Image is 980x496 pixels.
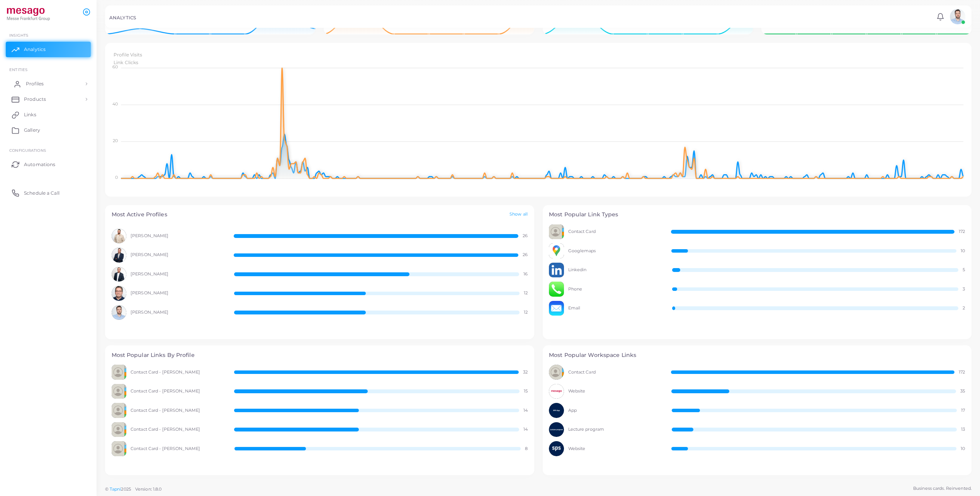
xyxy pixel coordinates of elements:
tspan: 40 [112,101,117,107]
img: avatar [549,282,564,297]
span: Contact Card - [PERSON_NAME] [131,369,226,375]
span: 13 [961,426,965,433]
img: avatar [112,248,127,263]
span: Phone [568,286,664,292]
span: 172 [959,229,965,235]
img: avatar [549,243,564,258]
span: 26 [523,252,528,258]
span: Linkedin [568,267,664,273]
a: Show all [510,211,528,218]
img: avatar [950,9,965,24]
span: 2 [963,305,965,311]
span: ENTITIES [9,67,27,72]
span: INSIGHTS [9,33,28,37]
tspan: 20 [112,138,117,143]
h4: Most Popular Links By Profile [112,352,528,358]
span: 15 [524,388,528,394]
a: Automations [6,156,91,172]
span: Website [568,388,663,394]
img: avatar [112,403,127,418]
span: Email [568,305,664,311]
img: avatar [549,384,564,399]
img: avatar [549,224,564,240]
span: 35 [960,388,965,394]
span: Products [24,96,46,103]
span: Contact Card - [PERSON_NAME] [131,408,226,414]
h4: Most Popular Link Types [549,211,965,218]
img: avatar [549,422,564,437]
span: 5 [963,267,965,273]
span: 2025 [121,486,131,493]
img: avatar [549,403,564,418]
span: 26 [523,233,528,239]
span: Schedule a Call [24,190,59,197]
img: avatar [549,301,564,316]
img: avatar [112,286,127,301]
span: 17 [961,408,965,414]
span: [PERSON_NAME] [131,271,226,277]
img: avatar [549,365,564,380]
span: Version: 1.8.0 [135,486,162,492]
span: [PERSON_NAME] [131,309,226,316]
a: Gallery [6,122,91,138]
img: avatar [112,422,127,437]
span: Contact Card [568,369,663,375]
span: 8 [525,446,528,452]
span: Profiles [26,80,44,87]
img: avatar [112,365,127,380]
span: 16 [523,271,528,277]
a: Analytics [6,42,91,57]
span: [PERSON_NAME] [131,233,225,239]
span: 12 [524,309,528,316]
img: logo [7,7,50,22]
h4: Most Popular Workspace Links [549,352,965,358]
span: Contact Card - [PERSON_NAME] [131,388,226,394]
span: [PERSON_NAME] [131,290,226,296]
img: avatar [112,384,127,399]
span: App [568,408,663,414]
img: avatar [112,267,127,282]
img: avatar [112,441,127,456]
span: Gallery [24,127,40,134]
span: Profile Visits [114,52,143,58]
span: 32 [523,369,528,375]
span: 10 [961,248,965,254]
span: 14 [523,426,528,433]
span: 12 [524,290,528,296]
img: avatar [549,263,564,278]
span: Contact Card [568,229,663,235]
span: Website [568,446,663,452]
span: [PERSON_NAME] [131,252,225,258]
span: 172 [959,369,965,375]
span: Links [24,111,36,118]
a: Schedule a Call [6,185,91,200]
span: 10 [961,446,965,452]
span: Lecture program [568,426,663,433]
img: avatar [112,305,127,320]
span: Configurations [9,148,46,153]
span: Analytics [24,46,46,53]
span: Googlemaps [568,248,663,254]
h4: Most Active Profiles [112,211,167,218]
span: Business cards. Reinvented. [913,485,972,492]
span: Link Clicks [114,59,138,65]
tspan: 0 [115,175,118,180]
span: 3 [963,286,965,292]
span: Contact Card - [PERSON_NAME] [131,446,226,452]
a: avatar [948,9,967,24]
span: 14 [523,408,528,414]
tspan: 60 [112,64,117,70]
a: Products [6,92,91,107]
h5: ANALYTICS [109,15,136,20]
img: avatar [112,229,127,244]
span: Contact Card - [PERSON_NAME] [131,426,226,433]
span: © [105,486,161,493]
span: Automations [24,161,55,168]
a: Profiles [6,76,91,92]
a: Links [6,107,91,122]
img: avatar [549,441,564,456]
a: Tapni [110,486,121,492]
